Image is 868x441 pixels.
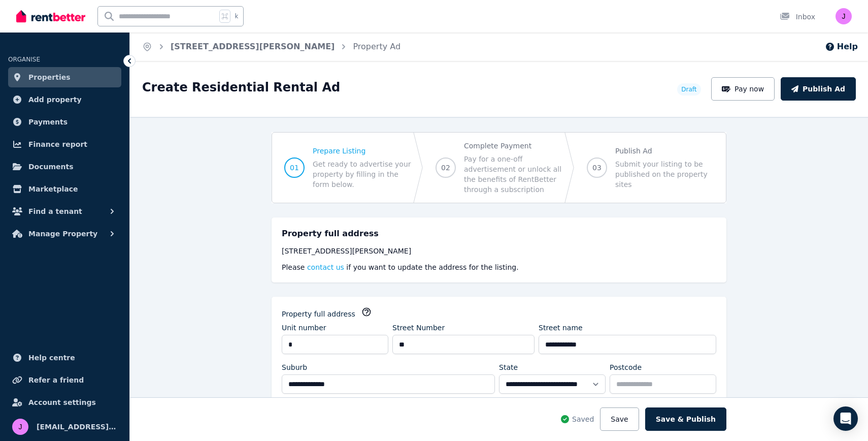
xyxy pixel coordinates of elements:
label: Street name [539,323,583,333]
nav: Breadcrumb [130,33,413,61]
span: Saved [572,414,594,424]
div: [STREET_ADDRESS][PERSON_NAME] [282,246,716,256]
span: Publish Ad [615,146,714,156]
span: Account settings [28,396,96,408]
div: Inbox [780,12,815,22]
span: [EMAIL_ADDRESS][DOMAIN_NAME] [37,421,117,433]
button: Find a tenant [8,201,121,222]
h1: Create Residential Rental Ad [142,79,340,96]
label: Property full address [282,309,355,319]
label: State [499,362,518,372]
label: Unit number [282,323,326,333]
button: Save & Publish [645,407,726,431]
a: Add property [8,89,121,110]
a: Payments [8,112,121,132]
img: jods7china@yahoo.com [12,419,28,435]
a: Finance report [8,134,121,154]
a: Account settings [8,392,121,413]
div: Open Intercom Messenger [833,406,858,431]
label: Postcode [610,362,642,372]
span: ORGANISE [8,56,40,63]
span: Submit your listing to be published on the property sites [615,159,714,190]
span: Payments [28,116,68,128]
a: Properties [8,67,121,87]
span: Complete Payment [464,141,562,151]
span: 01 [290,163,299,173]
span: Pay for a one-off advertisement or unlock all the benefits of RentBetter through a subscription [464,154,562,195]
p: Please if you want to update the address for the listing. [282,262,716,272]
span: Manage Property [28,228,97,240]
a: Marketplace [8,179,121,199]
a: Property Ad [353,42,400,51]
h5: Property full address [282,228,379,240]
button: Save [600,407,639,431]
a: [STREET_ADDRESS][PERSON_NAME] [171,42,335,51]
img: jods7china@yahoo.com [836,8,852,24]
span: Properties [28,71,71,83]
span: Prepare Listing [313,146,411,156]
label: Street Number [392,323,445,333]
a: Refer a friend [8,370,121,390]
nav: Progress [272,132,726,203]
span: k [235,12,238,20]
span: Finance report [28,138,87,150]
a: Documents [8,156,121,177]
span: Add property [28,93,82,106]
button: Publish Ad [781,77,856,101]
button: contact us [307,262,344,272]
span: 03 [592,163,602,173]
span: Refer a friend [28,374,84,386]
span: Get ready to advertise your property by filling in the form below. [313,159,411,190]
span: Find a tenant [28,205,82,217]
span: Draft [681,85,696,93]
button: Pay now [711,77,775,101]
span: 02 [441,163,450,173]
button: Manage Property [8,224,121,244]
img: RentBetter [16,9,85,24]
button: Help [825,41,858,53]
span: Marketplace [28,183,78,195]
label: Suburb [282,362,307,372]
a: Help centre [8,348,121,368]
span: Documents [28,161,74,173]
span: Help centre [28,352,75,364]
